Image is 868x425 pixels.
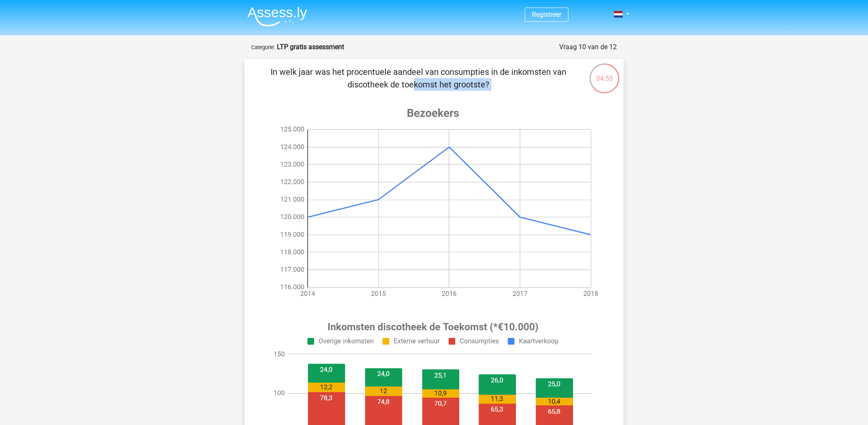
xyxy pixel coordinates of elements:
p: In welk jaar was het procentuele aandeel van consumpties in de inkomsten van discotheek de toekom... [258,66,579,91]
div: 04:55 [589,63,620,84]
img: Assessly [247,7,307,26]
small: Categorie: [251,44,275,50]
div: Vraag 10 van de 12 [559,42,617,52]
strong: LTP gratis assessment [277,43,344,51]
a: Registreer [532,11,561,18]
